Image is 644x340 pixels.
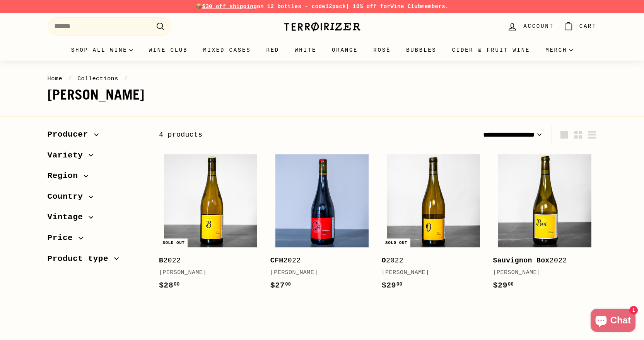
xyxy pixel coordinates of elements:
[48,128,94,141] span: Producer
[159,149,263,299] a: Sold out B2022[PERSON_NAME]
[77,75,118,82] a: Collections
[559,15,601,38] a: Cart
[493,268,589,277] div: [PERSON_NAME]
[202,3,257,10] span: $30 off shipping
[579,22,597,30] span: Cart
[523,22,553,30] span: Account
[48,149,89,162] span: Variety
[493,281,514,290] span: $29
[366,40,398,61] a: Rosé
[324,40,366,61] a: Orange
[48,74,597,83] nav: breadcrumbs
[195,40,258,61] a: Mixed Cases
[48,211,89,224] span: Vintage
[32,40,612,61] div: Primary
[382,281,403,290] span: $29
[270,257,284,264] b: CFH
[382,255,478,266] div: 2022
[159,257,163,264] b: B
[66,75,74,82] span: /
[270,149,374,299] a: CFH2022[PERSON_NAME]
[48,75,63,82] a: Home
[396,282,402,287] sup: 00
[382,149,485,299] a: Sold out O2022[PERSON_NAME]
[159,255,255,266] div: 2022
[270,268,366,277] div: [PERSON_NAME]
[382,239,410,247] div: Sold out
[270,255,366,266] div: 2022
[63,40,141,61] summary: Shop all wine
[398,40,444,61] a: Bubbles
[48,230,147,250] button: Price
[538,40,581,61] summary: Merch
[325,3,346,10] strong: 12pack
[287,40,324,61] a: White
[270,281,291,290] span: $27
[174,282,179,287] sup: 00
[48,126,147,147] button: Producer
[502,15,558,38] a: Account
[48,169,84,183] span: Region
[48,167,147,188] button: Region
[493,149,597,299] a: Sauvignon Box2022[PERSON_NAME]
[285,282,291,287] sup: 00
[382,257,386,264] b: O
[48,87,597,103] h1: [PERSON_NAME]
[48,232,79,245] span: Price
[444,40,538,61] a: Cider & Fruit Wine
[508,282,514,287] sup: 00
[390,3,421,10] a: Wine Club
[48,188,147,209] button: Country
[493,255,589,266] div: 2022
[48,250,147,271] button: Product type
[48,147,147,168] button: Variety
[141,40,195,61] a: Wine Club
[588,309,638,334] inbox-online-store-chat: Shopify online store chat
[159,268,255,277] div: [PERSON_NAME]
[159,129,378,140] div: 4 products
[48,209,147,230] button: Vintage
[48,190,89,203] span: Country
[159,239,188,247] div: Sold out
[48,2,597,11] p: 📦 on 12 bottles - code | 10% off for members.
[382,268,478,277] div: [PERSON_NAME]
[122,75,130,82] span: /
[159,281,180,290] span: $28
[258,40,287,61] a: Red
[493,257,550,264] b: Sauvignon Box
[48,252,114,266] span: Product type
